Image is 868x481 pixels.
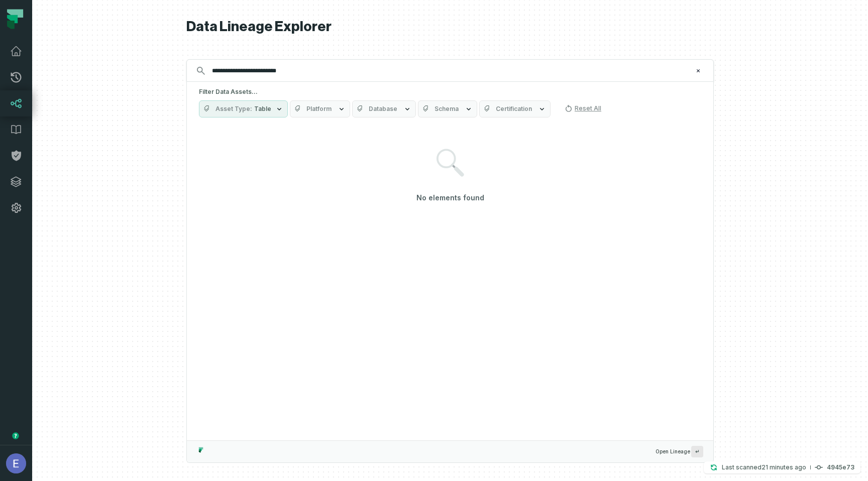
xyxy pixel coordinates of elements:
h5: Filter Data Assets... [199,88,701,96]
button: Schema [418,100,477,117]
button: Reset All [561,100,605,116]
button: Clear search query [693,66,703,76]
div: Tooltip anchor [11,431,20,440]
button: Asset TypeTable [199,100,288,117]
relative-time: Sep 17, 2025, 11:06 AM GMT+3 [762,463,806,471]
span: Asset Type [215,105,252,113]
img: avatar of Elisheva Lapid [6,453,26,473]
p: Last scanned [722,462,806,472]
span: Certification [496,105,532,113]
span: Platform [306,105,332,113]
div: Suggestions [187,124,713,440]
span: Table [254,105,271,113]
span: Press ↵ to add a new Data Asset to the graph [691,446,703,457]
span: Open Lineage [656,446,703,457]
button: Platform [290,100,350,117]
button: Certification [479,100,551,117]
h4: 4945e73 [827,464,854,470]
button: Database [352,100,416,117]
button: Last scanned[DATE] 11:06:54 AM4945e73 [704,461,860,473]
span: Schema [435,105,459,113]
h4: No elements found [416,193,484,203]
h1: Data Lineage Explorer [186,18,714,36]
span: Database [369,105,397,113]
